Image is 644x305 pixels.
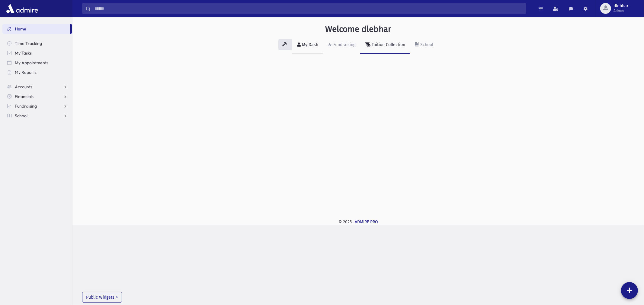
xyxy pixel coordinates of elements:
a: Time Tracking [2,39,72,48]
div: School [419,42,433,47]
a: Accounts [2,82,72,92]
span: Fundraising [15,103,37,109]
a: My Dash [292,37,323,54]
a: Fundraising [2,101,72,111]
span: Time Tracking [15,41,42,46]
div: My Dash [301,42,318,47]
span: Home [15,26,26,32]
span: Admin [614,8,628,13]
a: Home [2,24,70,34]
div: © 2025 - [82,219,634,225]
a: My Reports [2,68,72,77]
a: My Appointments [2,58,72,68]
span: Financials [15,94,34,99]
span: dlebhar [614,4,628,8]
h3: Welcome dlebhar [325,24,391,34]
span: My Reports [15,70,37,75]
span: My Tasks [15,50,32,56]
span: School [15,113,27,118]
a: School [2,111,72,121]
span: Accounts [15,84,32,90]
div: Tuition Collection [370,42,405,47]
a: My Tasks [2,48,72,58]
input: Search [91,3,526,14]
a: School [410,37,438,54]
a: Fundraising [323,37,360,54]
button: Public Widgets [82,292,122,303]
a: Tuition Collection [360,37,410,54]
span: My Appointments [15,60,48,65]
a: Financials [2,92,72,101]
div: Fundraising [332,42,355,47]
a: ADMIRE PRO [355,219,378,225]
img: AdmirePro [5,2,40,14]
